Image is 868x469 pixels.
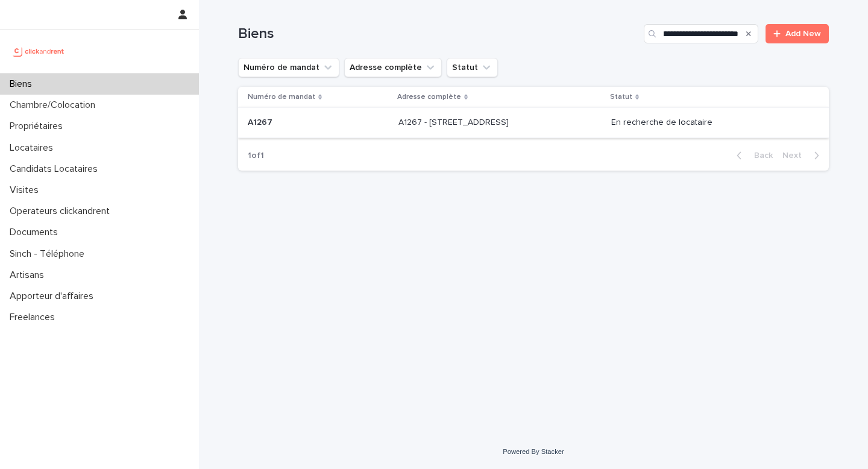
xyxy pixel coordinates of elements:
button: Numéro de mandat [238,58,339,77]
p: A1267 [248,115,275,128]
img: UCB0brd3T0yccxBKYDjQ [10,39,68,63]
h1: Biens [238,25,639,43]
p: Locataires [5,142,63,154]
span: Back [747,151,773,160]
button: Adresse complète [344,58,442,77]
p: Visites [5,184,48,196]
a: Add New [766,24,829,43]
p: Statut [610,90,632,104]
p: Adresse complète [397,90,461,104]
span: Next [782,151,809,160]
p: En recherche de locataire [611,118,810,128]
p: Chambre/Colocation [5,99,105,111]
input: Search [644,24,758,43]
p: Biens [5,78,42,90]
p: Apporteur d'affaires [5,291,103,302]
button: Statut [447,58,498,77]
p: Freelances [5,312,64,323]
p: Candidats Locataires [5,163,107,175]
button: Back [727,150,778,161]
p: Numéro de mandat [248,90,315,104]
p: Operateurs clickandrent [5,206,119,217]
p: Documents [5,227,68,238]
span: Add New [785,30,821,38]
p: Artisans [5,269,54,281]
p: 1 of 1 [238,141,274,171]
p: Sinch - Téléphone [5,248,94,260]
p: Propriétaires [5,121,72,132]
p: A1267 - [STREET_ADDRESS] [398,115,511,128]
tr: A1267A1267 A1267 - [STREET_ADDRESS]A1267 - [STREET_ADDRESS] En recherche de locataire [238,108,829,138]
a: Powered By Stacker [503,448,564,455]
button: Next [778,150,829,161]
